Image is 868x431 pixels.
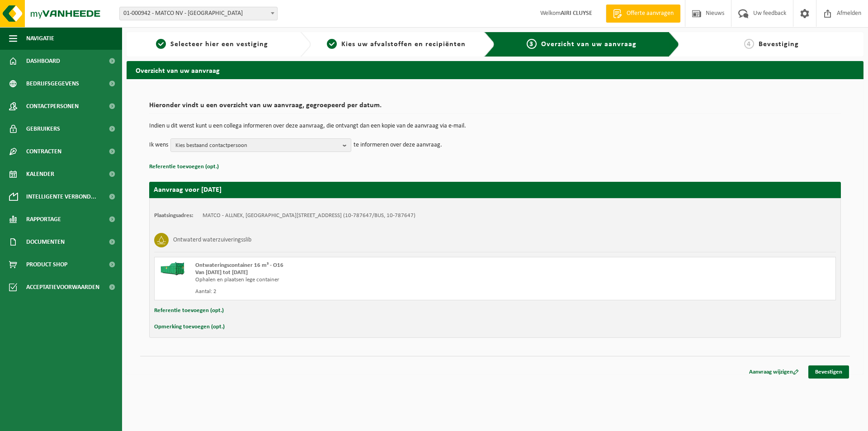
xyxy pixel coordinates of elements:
[154,213,193,218] strong: Plaatsingsadres:
[149,123,841,129] p: Indien u dit wenst kunt u een collega informeren over deze aanvraag, die ontvangt dan een kopie v...
[26,50,60,72] span: Dashboard
[808,365,849,379] a: Bevestigen
[119,7,278,20] span: 01-000942 - MATCO NV - WAREGEM
[149,138,168,152] p: Ik wens
[170,41,268,48] span: Selecteer hier een vestiging
[341,41,466,48] span: Kies uw afvalstoffen en recipiënten
[26,140,61,163] span: Contracten
[175,139,339,152] span: Kies bestaand contactpersoon
[154,186,222,194] strong: Aanvraag voor [DATE]
[149,161,219,173] button: Referentie toevoegen (opt.)
[316,39,477,50] a: 2Kies uw afvalstoffen en recipiënten
[156,39,166,49] span: 1
[195,288,531,295] div: Aantal: 2
[354,138,442,152] p: te informeren over deze aanvraag.
[127,61,863,79] h2: Overzicht van uw aanvraag
[154,305,224,317] button: Referentie toevoegen (opt.)
[195,276,531,284] div: Ophalen en plaatsen lege container
[561,10,592,17] strong: AIRI CLUYSE
[744,39,754,49] span: 4
[26,185,96,208] span: Intelligente verbond...
[170,138,351,152] button: Kies bestaand contactpersoon
[624,9,676,18] span: Offerte aanvragen
[26,253,67,276] span: Product Shop
[26,95,79,118] span: Contactpersonen
[154,321,225,333] button: Opmerking toevoegen (opt.)
[149,102,841,114] h2: Hieronder vindt u een overzicht van uw aanvraag, gegroepeerd per datum.
[26,231,65,253] span: Documenten
[159,262,186,275] img: HK-XO-16-GN-00.png
[195,262,283,268] span: Ontwateringscontainer 16 m³ - O16
[541,41,637,48] span: Overzicht van uw aanvraag
[327,39,337,49] span: 2
[26,163,54,185] span: Kalender
[606,5,680,23] a: Offerte aanvragen
[527,39,537,49] span: 3
[26,208,61,231] span: Rapportage
[173,233,251,247] h3: Ontwaterd waterzuiveringsslib
[195,270,248,275] strong: Van [DATE] tot [DATE]
[131,39,293,50] a: 1Selecteer hier een vestiging
[742,365,806,379] a: Aanvraag wijzigen
[26,72,79,95] span: Bedrijfsgegevens
[120,7,277,20] span: 01-000942 - MATCO NV - WAREGEM
[759,41,799,48] span: Bevestiging
[203,212,415,219] td: MATCO - ALLNEX, [GEOGRAPHIC_DATA][STREET_ADDRESS] (10-787647/BUS, 10-787647)
[26,118,60,140] span: Gebruikers
[26,276,99,298] span: Acceptatievoorwaarden
[26,27,54,50] span: Navigatie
